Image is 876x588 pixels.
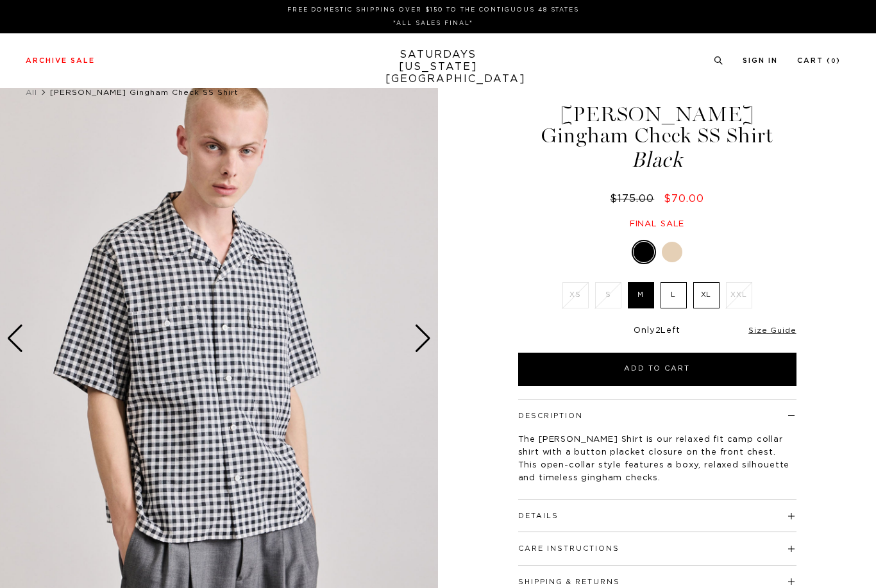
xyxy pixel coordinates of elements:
[518,512,559,519] button: Details
[518,433,796,485] p: The [PERSON_NAME] Shirt is our relaxed fit camp collar shirt with a button placket closure on the...
[661,282,687,308] label: L
[518,412,583,419] button: Description
[31,5,836,15] p: FREE DOMESTIC SHIPPING OVER $150 TO THE CONTIGUOUS 48 STATES
[414,324,432,353] div: Next slide
[31,19,836,28] p: *ALL SALES FINAL*
[6,324,24,353] div: Previous slide
[748,326,796,334] a: Size Guide
[516,104,798,171] h1: [PERSON_NAME] Gingham Check SS Shirt
[831,58,836,64] small: 0
[518,545,619,552] button: Care Instructions
[797,57,841,64] a: Cart (0)
[743,57,778,64] a: Sign In
[610,194,659,204] del: $175.00
[516,149,798,171] span: Black
[664,194,704,204] span: $70.00
[518,326,796,337] div: Only Left
[26,57,95,64] a: Archive Sale
[693,282,720,308] label: XL
[26,88,37,96] a: All
[655,326,661,335] span: 2
[518,578,620,585] button: Shipping & Returns
[385,49,491,85] a: SATURDAYS[US_STATE][GEOGRAPHIC_DATA]
[516,219,798,230] div: Final sale
[50,88,239,96] span: [PERSON_NAME] Gingham Check SS Shirt
[628,282,654,308] label: M
[518,353,796,386] button: Add to Cart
